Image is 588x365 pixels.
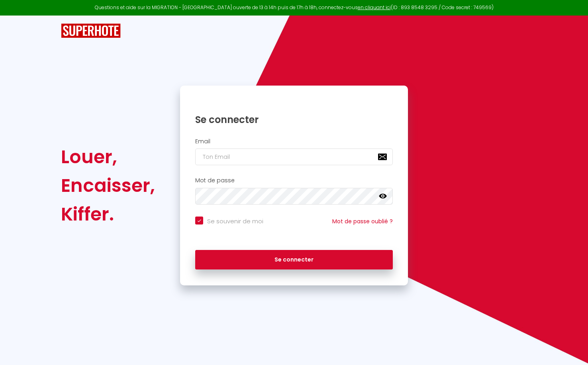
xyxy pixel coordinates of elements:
[195,113,393,126] h1: Se connecter
[195,148,393,165] input: Ton Email
[61,23,121,38] img: SuperHote logo
[61,142,155,171] div: Louer,
[332,217,393,225] a: Mot de passe oublié ?
[61,200,155,228] div: Kiffer.
[61,171,155,200] div: Encaisser,
[195,250,393,270] button: Se connecter
[195,177,393,184] h2: Mot de passe
[195,138,393,145] h2: Email
[358,4,391,11] a: en cliquant ici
